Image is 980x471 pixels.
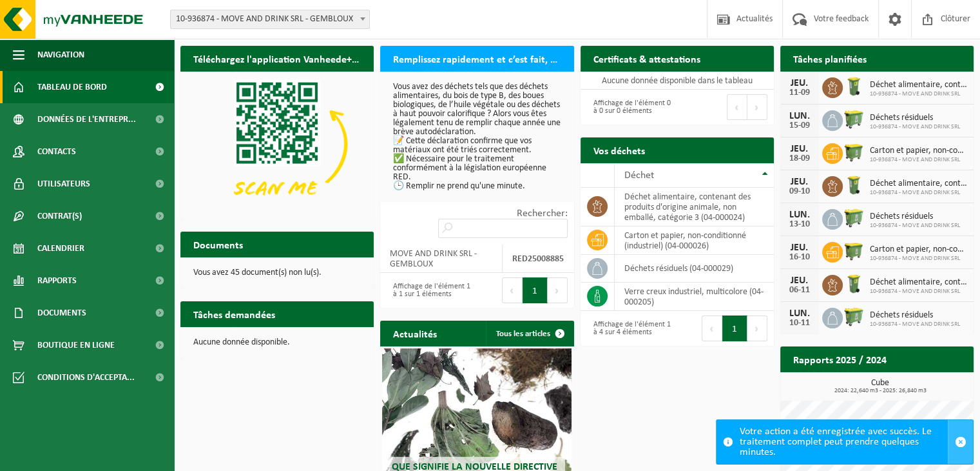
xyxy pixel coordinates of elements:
[180,232,256,257] h2: Documents
[870,156,967,164] span: 10-936874 - MOVE AND DRINK SRL
[615,226,774,255] td: carton et papier, non-conditionné (industriel) (04-000026)
[787,154,812,163] div: 18-09
[581,46,713,71] h2: Certificats & attestations
[740,420,948,464] div: Votre action a été enregistrée avec succès. Le traitement complet peut prendre quelques minutes.
[548,277,568,303] button: Next
[193,268,361,277] p: Vous avez 45 document(s) non lu(s).
[787,276,812,286] div: JEU.
[615,255,774,283] td: déchets résiduels (04-000029)
[787,121,812,130] div: 15-09
[170,10,370,29] span: 10-936874 - MOVE AND DRINK SRL - GEMBLOUX
[37,265,77,297] span: Rapports
[523,277,548,303] button: 1
[387,276,470,305] div: Affichage de l'élément 1 à 1 sur 1 éléments
[180,46,374,71] h2: Téléchargez l'application Vanheede+ maintenant!
[843,207,865,229] img: WB-0660-HPE-GN-50
[171,10,369,28] span: 10-936874 - MOVE AND DRINK SRL - GEMBLOUX
[747,316,767,341] button: Next
[787,210,812,220] div: LUN.
[870,255,967,263] span: 10-936874 - MOVE AND DRINK SRL
[624,170,654,181] span: Déchet
[787,144,812,154] div: JEU.
[747,94,767,120] button: Next
[787,177,812,187] div: JEU.
[787,319,812,328] div: 10-11
[37,200,82,232] span: Contrat(s)
[380,321,450,346] h2: Actualités
[37,135,76,168] span: Contacts
[787,111,812,121] div: LUN.
[512,254,564,264] strong: RED25008885
[702,316,722,341] button: Previous
[870,179,967,189] span: Déchet alimentaire, contenant des produits d'origine animale, non emballé, catég...
[787,220,812,229] div: 13-10
[843,141,865,163] img: WB-1100-HPE-GN-50
[787,379,974,394] h3: Cube
[787,388,974,394] span: 2024: 22,640 m3 - 2025: 26,840 m3
[870,212,960,222] span: Déchets résiduels
[486,321,573,346] a: Tous les articles
[870,123,960,131] span: 10-936874 - MOVE AND DRINK SRL
[870,189,967,197] span: 10-936874 - MOVE AND DRINK SRL
[843,174,865,196] img: WB-0140-HPE-GN-50
[870,321,960,328] span: 10-936874 - MOVE AND DRINK SRL
[180,72,374,217] img: Download de VHEPlus App
[37,329,115,361] span: Boutique en ligne
[380,245,503,273] td: MOVE AND DRINK SRL - GEMBLOUX
[787,243,812,253] div: JEU.
[843,75,865,97] img: WB-0140-HPE-GN-50
[780,346,899,372] h2: Rapports 2025 / 2024
[870,113,960,123] span: Déchets résiduels
[787,187,812,196] div: 09-10
[37,361,135,394] span: Conditions d'accepta...
[861,372,972,397] a: Consulter les rapports
[37,71,107,103] span: Tableau de bord
[581,72,774,90] td: Aucune donnée disponible dans le tableau
[843,273,865,295] img: WB-0140-HPE-GN-50
[870,245,967,255] span: Carton et papier, non-conditionné (industriel)
[870,277,967,288] span: Déchet alimentaire, contenant des produits d'origine animale, non emballé, catég...
[870,222,960,230] span: 10-936874 - MOVE AND DRINK SRL
[727,94,747,120] button: Previous
[37,168,90,200] span: Utilisateurs
[615,283,774,311] td: verre creux industriel, multicolore (04-000205)
[787,286,812,295] div: 06-11
[581,137,658,163] h2: Vos déchets
[393,83,561,191] p: Vous avez des déchets tels que des déchets alimentaires, du bois de type B, des boues biologiques...
[193,338,361,347] p: Aucune donnée disponible.
[787,78,812,88] div: JEU.
[587,314,671,343] div: Affichage de l'élément 1 à 4 sur 4 éléments
[517,208,568,219] label: Rechercher:
[870,288,967,296] span: 10-936874 - MOVE AND DRINK SRL
[180,301,288,326] h2: Tâches demandées
[587,93,671,121] div: Affichage de l'élément 0 à 0 sur 0 éléments
[37,39,84,71] span: Navigation
[843,306,865,328] img: WB-0660-HPE-GN-50
[722,316,747,341] button: 1
[502,277,523,303] button: Previous
[843,108,865,130] img: WB-0660-HPE-GN-50
[37,103,136,135] span: Données de l'entrepr...
[870,90,967,98] span: 10-936874 - MOVE AND DRINK SRL
[843,240,865,262] img: WB-1100-HPE-GN-50
[37,297,86,329] span: Documents
[787,88,812,97] div: 11-09
[870,310,960,321] span: Déchets résiduels
[870,80,967,90] span: Déchet alimentaire, contenant des produits d'origine animale, non emballé, catég...
[787,253,812,262] div: 16-10
[780,46,879,71] h2: Tâches planifiées
[615,188,774,226] td: déchet alimentaire, contenant des produits d'origine animale, non emballé, catégorie 3 (04-000024)
[380,46,573,71] h2: Remplissez rapidement et c’est fait, votre déclaration RED pour 2025
[870,146,967,156] span: Carton et papier, non-conditionné (industriel)
[787,308,812,319] div: LUN.
[37,232,84,265] span: Calendrier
